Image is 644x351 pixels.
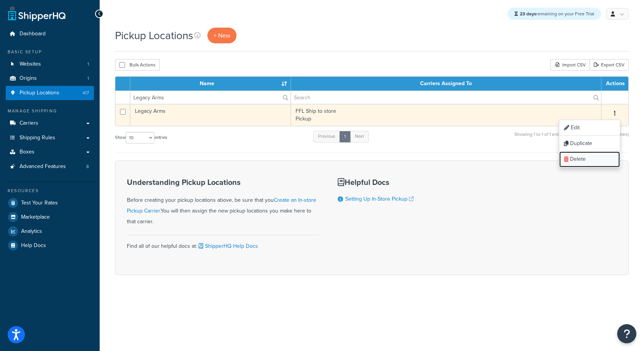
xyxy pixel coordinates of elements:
span: 1 [87,61,89,68]
span: 1 [87,75,89,82]
div: Resources [6,188,94,194]
a: Advanced Features 8 [6,160,94,174]
a: Setting Up In-Store Pickup [345,195,414,203]
a: ShipperHQ Home [8,6,66,21]
span: Help Docs [21,242,46,249]
select: Showentries [126,132,154,143]
div: remaining on your Free Trial [508,8,601,20]
th: Carriers Assigned To [291,77,601,91]
a: Marketplace [6,210,94,224]
h3: Helpful Docs [338,178,422,186]
li: Origins [6,71,94,86]
a: Carriers [6,116,94,130]
span: Analytics [21,228,42,235]
a: Duplicate [559,136,620,152]
label: Show entries [115,132,167,143]
a: Previous [313,131,340,142]
td: FFL Ship to store Pickup [291,104,601,126]
a: Origins 1 [6,71,94,86]
li: Advanced Features [6,160,94,174]
a: Delete [559,152,620,167]
span: 417 [82,90,89,96]
td: Legacy Arms [130,104,291,126]
span: Carriers [20,120,38,127]
a: + New [207,28,237,43]
a: ShipperHQ Help Docs [197,242,258,250]
a: Websites 1 [6,57,94,71]
a: Help Docs [6,239,94,252]
span: Test Your Rates [21,200,58,206]
div: Import CSV [550,59,590,71]
span: Pickup Locations [20,90,59,96]
button: Open Resource Center [617,324,636,343]
span: Advanced Features [20,163,66,170]
a: Analytics [6,224,94,238]
span: Marketplace [21,214,50,221]
div: Before creating your pickup locations above, be sure that you You will then assign the new pickup... [127,178,319,227]
div: Showing 1 to 1 of 1 entries (filtered from 417 total entries) [514,130,629,147]
div: Basic Setup [6,49,94,55]
div: Find all of our helpful docs at: [127,235,319,252]
a: Pickup Locations 417 [6,86,94,100]
span: 8 [86,163,89,170]
strong: 23 days [520,10,536,17]
a: Shipping Rules [6,131,94,145]
span: Dashboard [20,31,46,37]
input: Search [291,91,601,104]
span: + New [214,31,230,40]
li: Pickup Locations [6,86,94,100]
span: Boxes [20,149,34,155]
div: Manage Shipping [6,108,94,114]
span: Shipping Rules [20,135,55,141]
button: Bulk Actions [115,59,160,71]
span: Websites [20,61,41,68]
a: Edit [559,120,620,136]
th: Actions [601,77,628,91]
a: 1 [339,131,351,142]
input: Search [130,91,291,104]
a: Test Your Rates [6,196,94,210]
a: Export CSV [590,59,629,71]
a: Dashboard [6,27,94,41]
span: Origins [20,75,37,82]
th: Name : activate to sort column ascending [130,77,291,91]
h3: Understanding Pickup Locations [127,178,319,186]
li: Websites [6,57,94,71]
a: Boxes [6,145,94,159]
a: Next [350,131,369,142]
h1: Pickup Locations [115,28,193,43]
